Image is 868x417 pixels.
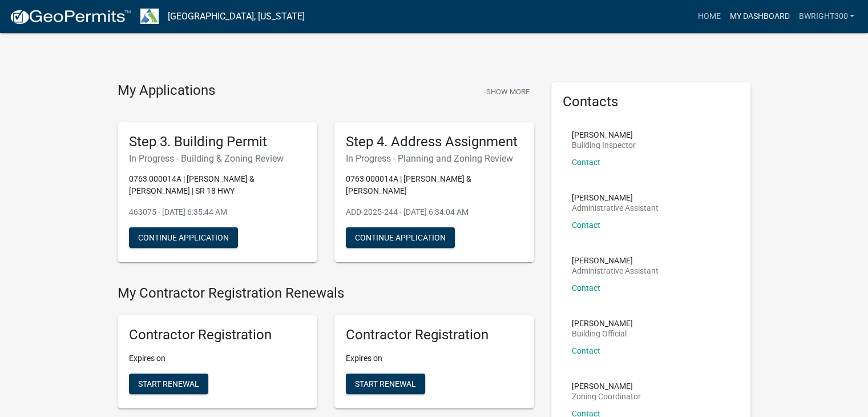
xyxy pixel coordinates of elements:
[118,285,534,302] h4: My Contractor Registration Renewals
[168,7,305,26] a: [GEOGRAPHIC_DATA], [US_STATE]
[129,153,306,164] h6: In Progress - Building & Zoning Review
[118,82,215,99] h4: My Applications
[572,220,600,230] a: Contact
[572,346,600,355] a: Contact
[572,283,600,292] a: Contact
[346,227,455,248] button: Continue Application
[572,256,659,264] p: [PERSON_NAME]
[572,158,600,167] a: Contact
[129,134,306,150] h5: Step 3. Building Permit
[346,134,523,150] h5: Step 4. Address Assignment
[346,374,425,394] button: Start Renewal
[794,6,859,27] a: bwright300
[129,352,306,364] p: Expires on
[572,131,636,139] p: [PERSON_NAME]
[572,204,659,212] p: Administrative Assistant
[140,9,159,24] img: Troup County, Georgia
[572,319,633,327] p: [PERSON_NAME]
[355,379,416,388] span: Start Renewal
[725,6,794,27] a: My Dashboard
[563,94,740,110] h5: Contacts
[572,392,641,400] p: Zoning Coordinator
[346,206,523,218] p: ADD-2025-244 - [DATE] 6:34:04 AM
[346,352,523,364] p: Expires on
[572,330,633,338] p: Building Official
[138,379,199,388] span: Start Renewal
[129,206,306,218] p: 463075 - [DATE] 6:35:44 AM
[129,227,238,248] button: Continue Application
[129,327,306,343] h5: Contractor Registration
[572,267,659,275] p: Administrative Assistant
[346,327,523,343] h5: Contractor Registration
[693,6,725,27] a: Home
[129,173,306,197] p: 0763 000014A | [PERSON_NAME] & [PERSON_NAME] | SR 18 HWY
[572,194,659,202] p: [PERSON_NAME]
[572,382,641,390] p: [PERSON_NAME]
[572,141,636,149] p: Building Inspector
[129,374,208,394] button: Start Renewal
[482,82,534,101] button: Show More
[346,173,523,197] p: 0763 000014A | [PERSON_NAME] & [PERSON_NAME]
[346,153,523,164] h6: In Progress - Planning and Zoning Review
